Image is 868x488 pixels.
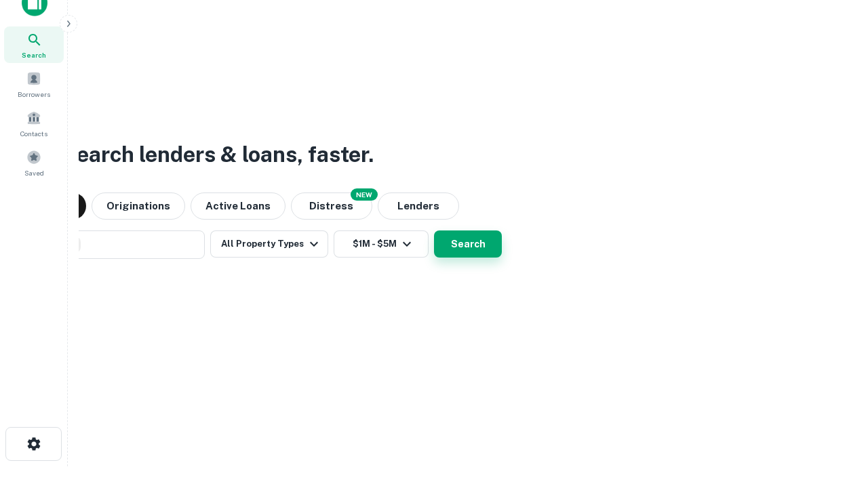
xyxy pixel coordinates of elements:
span: Contacts [20,128,47,139]
span: Saved [24,167,44,178]
button: Originations [92,192,185,220]
button: All Property Types [210,230,328,258]
a: Borrowers [4,66,64,102]
button: Lenders [378,192,459,220]
span: Borrowers [18,89,50,100]
button: Search distressed loans with lien and other non-mortgage details. [291,192,372,220]
div: NEW [351,188,378,201]
button: $1M - $5M [334,230,429,258]
button: Active Loans [191,192,285,220]
a: Saved [4,144,64,181]
iframe: Chat Widget [800,380,868,445]
span: Search [22,49,46,60]
button: Search [434,230,502,258]
a: Contacts [4,105,64,142]
h3: Search lenders & loans, faster. [62,138,374,171]
a: Search [4,26,64,63]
